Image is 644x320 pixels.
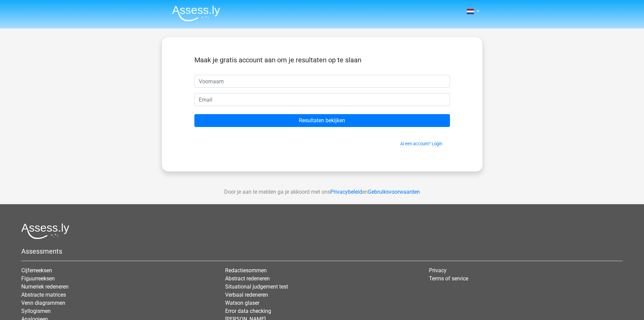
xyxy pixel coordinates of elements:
[21,292,66,298] a: Abstracte matrices
[21,300,65,306] a: Venn diagrammen
[225,292,268,298] a: Verbaal redeneren
[225,283,288,290] a: Situational judgement test
[194,114,450,127] input: Resultaten bekijken
[225,308,271,314] a: Error data checking
[21,247,623,255] h5: Assessments
[21,223,69,239] img: Assessly logo
[225,275,270,282] a: Abstract redeneren
[194,93,450,106] input: Email
[194,56,450,64] h5: Maak je gratis account aan om je resultaten op te slaan
[400,141,442,146] a: Al een account? Login
[21,267,52,274] a: Cijferreeksen
[21,308,51,314] a: Syllogismen
[172,5,220,21] img: Assessly
[429,267,447,274] a: Privacy
[330,189,362,195] a: Privacybeleid
[225,267,267,274] a: Redactiesommen
[21,275,55,282] a: Figuurreeksen
[194,75,450,88] input: Voornaam
[21,283,69,290] a: Numeriek redeneren
[429,275,468,282] a: Terms of service
[368,189,420,195] a: Gebruiksvoorwaarden
[225,300,259,306] a: Watson glaser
